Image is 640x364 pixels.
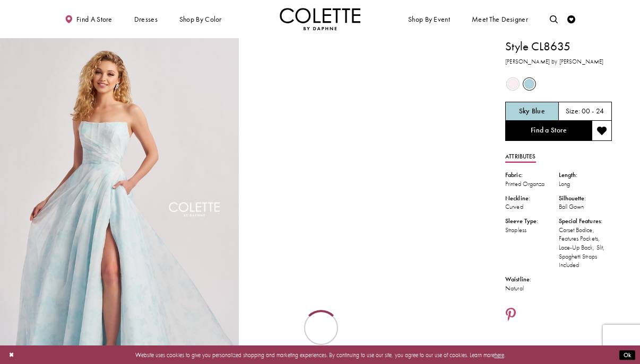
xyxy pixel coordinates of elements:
[566,107,580,116] span: Size:
[76,15,113,23] span: Find a store
[408,15,450,23] span: Shop By Event
[559,171,612,180] div: Length:
[58,349,582,360] p: Website uses cookies to give you personalized shopping and marketing experiences. By continuing t...
[177,8,223,30] span: Shop by color
[582,108,604,116] h5: 00 - 24
[505,202,558,211] div: Curved
[505,121,592,141] a: Find a Store
[470,8,530,30] a: Meet the designer
[505,226,558,235] div: Strapless
[495,351,504,358] a: here
[134,15,158,23] span: Dresses
[505,308,516,323] a: Share using Pinterest - Opens in new tab
[592,121,612,141] button: Add to wishlist
[505,57,612,66] h3: [PERSON_NAME] by [PERSON_NAME]
[280,8,360,30] img: Colette by Daphne
[505,194,558,203] div: Neckline:
[559,202,612,211] div: Ball Gown
[519,108,545,116] h5: Chosen color
[565,8,577,30] a: Check Wishlist
[522,76,537,92] div: Sky Blue
[559,194,612,203] div: Silhouette:
[280,8,360,30] a: Visit Home Page
[505,275,558,284] div: Waistline:
[505,171,558,180] div: Fabric:
[243,38,481,157] video: Style CL8635 Colette by Daphne #1 autoplay loop mute video
[505,38,612,55] h1: Style CL8635
[619,350,635,360] button: Submit Dialog
[505,284,558,293] div: Natural
[548,8,560,30] a: Toggle search
[505,76,612,92] div: Product color controls state depends on size chosen
[179,15,222,23] span: Shop by color
[63,8,114,30] a: Find a store
[132,8,160,30] span: Dresses
[559,180,612,189] div: Long
[406,8,452,30] span: Shop By Event
[472,15,528,23] span: Meet the designer
[559,217,612,226] div: Special Features:
[5,348,18,362] button: Close Dialog
[505,151,535,163] a: Attributes
[559,226,612,270] div: Corset Bodice, Features Pockets, Lace-Up Back, Slit, Spaghetti Straps Included
[505,180,558,189] div: Printed Organza
[505,217,558,226] div: Sleeve Type:
[505,76,521,92] div: Light Pink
